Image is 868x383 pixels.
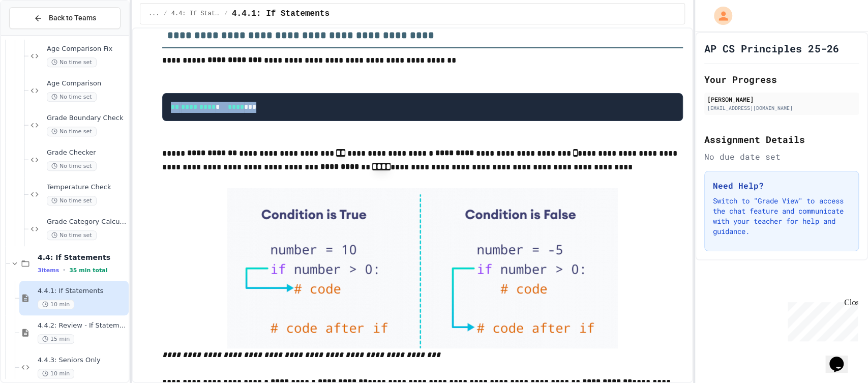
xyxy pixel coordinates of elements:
iframe: chat widget [784,298,858,341]
span: 4.4.2: Review - If Statements [38,321,127,330]
span: / [163,10,167,18]
span: Back to Teams [49,13,96,23]
span: No time set [47,196,97,205]
span: Age Comparison [47,79,127,88]
div: [PERSON_NAME] [707,95,856,104]
div: Chat with us now!Close [4,4,70,65]
div: [EMAIL_ADDRESS][DOMAIN_NAME] [707,104,856,112]
span: • [63,266,65,274]
span: 3 items [38,267,59,274]
iframe: chat widget [825,342,858,373]
span: 10 min [38,369,74,378]
span: 10 min [38,300,74,309]
p: Switch to "Grade View" to access the chat feature and communicate with your teacher for help and ... [713,196,850,237]
span: No time set [47,57,97,67]
span: Grade Checker [47,149,127,157]
span: 4.4: If Statements [38,253,127,262]
span: No time set [47,127,97,136]
div: My Account [703,4,735,27]
span: No time set [47,92,97,102]
span: Temperature Check [47,183,127,192]
div: No due date set [704,151,859,163]
span: No time set [47,230,97,240]
span: 15 min [38,334,74,344]
span: ... [148,10,160,18]
span: Grade Boundary Check [47,114,127,123]
span: No time set [47,161,97,171]
span: / [224,10,228,18]
h2: Assignment Details [704,132,859,146]
span: 4.4: If Statements [171,10,220,18]
span: 35 min total [69,267,107,274]
button: Back to Teams [9,7,121,29]
span: 4.4.3: Seniors Only [38,356,127,365]
span: Age Comparison Fix [47,45,127,53]
h2: Your Progress [704,72,859,86]
span: 4.4.1: If Statements [38,287,127,296]
h3: Need Help? [713,180,850,192]
span: 4.4.1: If Statements [232,8,330,20]
span: Grade Category Calculator [47,218,127,226]
h1: AP CS Principles 25-26 [704,41,839,55]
